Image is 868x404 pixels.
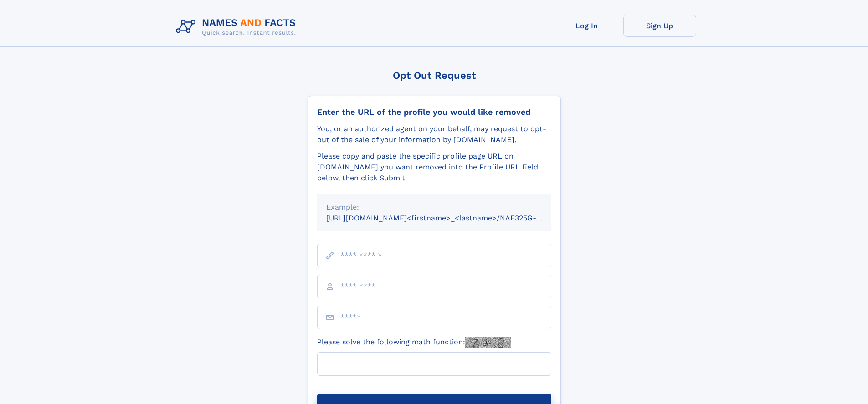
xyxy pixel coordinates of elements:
[308,70,561,81] div: Opt Out Request
[317,337,511,348] label: Please solve the following math function:
[623,15,696,37] a: Sign Up
[172,15,303,39] img: Logo Names and Facts
[317,107,551,117] div: Enter the URL of the profile you would like removed
[550,15,623,37] a: Log In
[317,123,551,145] div: You, or an authorized agent on your behalf, may request to opt-out of the sale of your informatio...
[326,202,542,213] div: Example:
[326,214,569,222] small: [URL][DOMAIN_NAME]<firstname>_<lastname>/NAF325G-xxxxxxxx
[317,151,551,184] div: Please copy and paste the specific profile page URL on [DOMAIN_NAME] you want removed into the Pr...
